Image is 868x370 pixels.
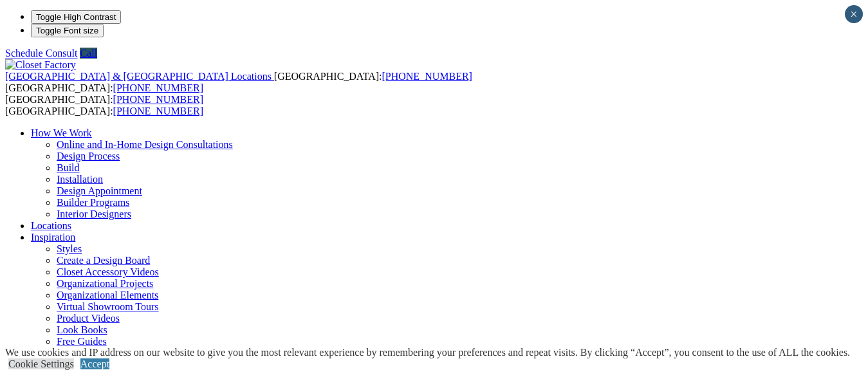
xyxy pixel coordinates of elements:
[5,347,850,358] div: We use cookies and IP address on our website to give you the most relevant experience by remember...
[845,5,863,23] button: Close
[5,71,272,82] span: [GEOGRAPHIC_DATA] & [GEOGRAPHIC_DATA] Locations
[113,82,203,93] a: [PHONE_NUMBER]
[31,220,71,231] a: Locations
[57,266,159,277] a: Closet Accessory Videos
[31,10,121,24] button: Toggle High Contrast
[57,290,158,301] a: Organizational Elements
[382,71,472,82] a: [PHONE_NUMBER]
[31,127,92,138] a: How We Work
[57,313,120,324] a: Product Videos
[57,301,159,312] a: Virtual Showroom Tours
[5,94,203,116] span: [GEOGRAPHIC_DATA]: [GEOGRAPHIC_DATA]:
[80,48,97,59] a: Call
[57,151,120,162] a: Design Process
[113,106,203,116] a: [PHONE_NUMBER]
[5,71,274,82] a: [GEOGRAPHIC_DATA] & [GEOGRAPHIC_DATA] Locations
[57,255,150,266] a: Create a Design Board
[36,26,98,35] span: Toggle Font size
[57,243,82,254] a: Styles
[31,232,75,243] a: Inspiration
[57,185,142,196] a: Design Appointment
[8,358,74,369] a: Cookie Settings
[57,197,129,208] a: Builder Programs
[57,139,233,150] a: Online and In-Home Design Consultations
[5,71,472,93] span: [GEOGRAPHIC_DATA]: [GEOGRAPHIC_DATA]:
[31,24,104,37] button: Toggle Font size
[57,324,107,335] a: Look Books
[57,278,153,289] a: Organizational Projects
[57,174,103,185] a: Installation
[57,208,131,219] a: Interior Designers
[5,48,77,59] a: Schedule Consult
[36,12,116,22] span: Toggle High Contrast
[57,162,80,173] a: Build
[57,336,107,347] a: Free Guides
[5,59,76,71] img: Closet Factory
[80,358,109,369] a: Accept
[113,94,203,105] a: [PHONE_NUMBER]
